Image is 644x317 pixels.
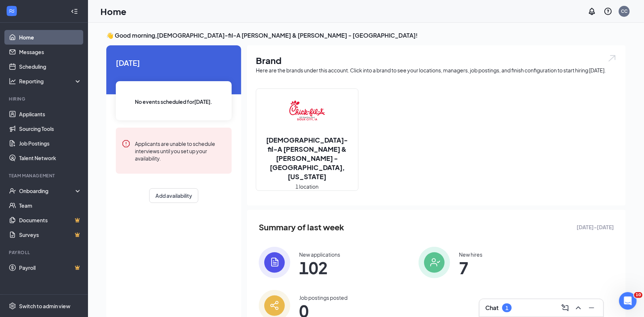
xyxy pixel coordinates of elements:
[259,221,344,234] span: Summary of last week
[574,303,583,312] svg: ChevronUp
[9,78,16,85] svg: Analysis
[619,292,637,310] iframe: Intercom live chat
[19,107,82,121] a: Applicants
[19,260,82,275] a: PayrollCrown
[505,305,508,311] div: 1
[586,302,597,314] button: Minimize
[634,292,643,298] span: 10
[100,5,126,18] h1: Home
[284,89,331,132] img: Chick-fil-A Hamilton & Wesley - Sioux City, Iowa
[299,261,340,274] span: 102
[8,7,15,15] svg: WorkstreamLogo
[19,227,82,242] a: SurveysCrown
[577,223,614,231] span: [DATE] - [DATE]
[299,294,347,301] div: Job postings posted
[299,251,340,258] div: New applications
[9,249,80,256] div: Payroll
[607,54,617,63] img: open.6027fd2a22e1237b5b06.svg
[135,98,213,106] span: No events scheduled for [DATE] .
[259,247,290,278] img: icon
[561,303,570,312] svg: ComposeMessage
[122,139,130,148] svg: Error
[9,173,80,179] div: Team Management
[588,7,596,16] svg: Notifications
[256,67,617,74] div: Here are the brands under this account. Click into a brand to see your locations, managers, job p...
[459,251,482,258] div: New hires
[19,30,82,45] a: Home
[19,302,70,310] div: Switch to admin view
[256,135,358,181] h2: [DEMOGRAPHIC_DATA]-fil-A [PERSON_NAME] & [PERSON_NAME] - [GEOGRAPHIC_DATA], [US_STATE]
[256,54,617,67] h1: Brand
[19,45,82,59] a: Messages
[19,151,82,165] a: Talent Network
[19,59,82,74] a: Scheduling
[587,303,596,312] svg: Minimize
[19,213,82,227] a: DocumentsCrown
[9,187,16,195] svg: UserCheck
[459,261,482,274] span: 7
[604,7,612,16] svg: QuestionInfo
[9,96,80,102] div: Hiring
[71,8,78,15] svg: Collapse
[573,302,584,314] button: ChevronUp
[19,136,82,151] a: Job Postings
[621,8,628,14] div: CC
[135,139,226,162] div: Applicants are unable to schedule interviews until you set up your availability.
[419,247,450,278] img: icon
[19,121,82,136] a: Sourcing Tools
[485,304,498,312] h3: Chat
[559,302,571,314] button: ComposeMessage
[149,188,198,203] button: Add availability
[9,302,16,310] svg: Settings
[116,57,232,68] span: [DATE]
[296,182,319,190] span: 1 location
[19,78,82,85] div: Reporting
[106,31,626,39] h3: 👋 Good morning, [DEMOGRAPHIC_DATA]-fil-A [PERSON_NAME] & [PERSON_NAME] - [GEOGRAPHIC_DATA] !
[19,187,76,195] div: Onboarding
[19,198,82,213] a: Team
